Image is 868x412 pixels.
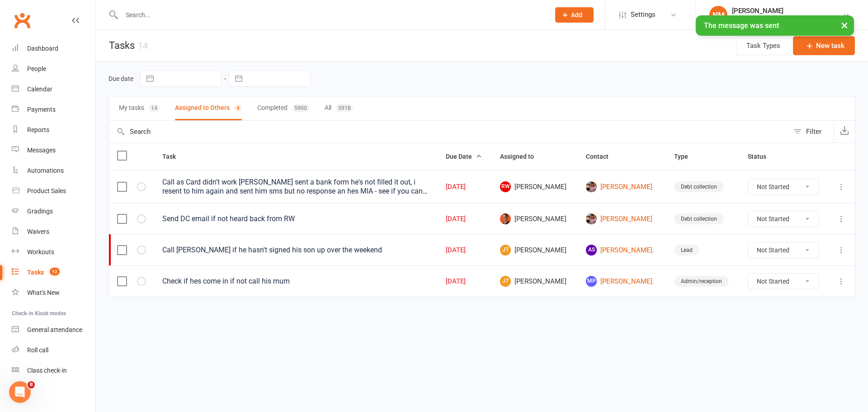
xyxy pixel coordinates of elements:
div: The message was sent [696,15,854,36]
div: 14 [138,40,148,51]
span: Type [674,153,698,160]
button: Due Date [446,151,482,162]
a: Reports [12,120,95,140]
span: [PERSON_NAME] [500,181,570,192]
a: Product Sales [12,181,95,201]
span: Task [162,153,186,160]
div: NM [709,6,727,24]
a: Workouts [12,242,95,262]
div: Urban Muaythai - [GEOGRAPHIC_DATA] [732,15,843,23]
a: Payments [12,99,95,120]
div: Reports [27,126,49,133]
div: Roll call [27,346,48,354]
div: Calendar [27,85,52,93]
button: Assigned to [500,151,544,162]
div: Workouts [27,248,54,256]
button: Task Types [736,36,791,55]
button: My tasks14 [119,96,160,120]
span: 12 [50,268,60,275]
div: Call [PERSON_NAME] if he hasn't signed his son up over the weekend [162,246,429,255]
div: [DATE] [446,278,484,285]
img: Benjamin Hickman [586,181,597,192]
button: Status [748,151,776,162]
div: Class check-in [27,367,67,374]
label: Due date [108,75,133,82]
div: [DATE] [446,215,484,223]
div: Product Sales [27,187,66,194]
div: 5900 [292,104,309,112]
a: People [12,59,95,79]
div: Debt collection [674,181,724,192]
button: All5918 [325,96,353,120]
div: Gradings [27,208,53,215]
a: Class kiosk mode [12,360,95,381]
button: Task [162,151,186,162]
a: What's New [12,283,95,303]
div: [DATE] [446,183,484,191]
input: Search [109,121,789,142]
button: Completed5900 [257,96,309,120]
div: [PERSON_NAME] [732,7,843,15]
span: Assigned to [500,153,544,160]
button: New task [793,36,855,55]
img: Melina Yung [500,213,511,224]
a: Waivers [12,222,95,242]
button: Add [555,7,594,23]
span: Settings [631,5,656,25]
span: Due Date [446,153,482,160]
div: What's New [27,289,60,296]
div: Filter [806,126,821,137]
div: Tasks [27,269,44,276]
div: Payments [27,106,56,113]
span: Contact [586,153,618,160]
a: General attendance kiosk mode [12,320,95,340]
a: Clubworx [11,9,33,32]
div: General attendance [27,326,82,333]
span: Status [748,153,776,160]
h1: Tasks [96,30,148,61]
a: Roll call [12,340,95,360]
div: Messages [27,147,56,154]
button: Contact [586,151,618,162]
div: Call as Card didn't work [PERSON_NAME] sent a bank form he's not filled it out, i resent to him a... [162,178,429,196]
span: AS [586,245,597,256]
a: AS[PERSON_NAME]. [586,245,657,256]
a: Automations [12,161,95,181]
img: Benjamin Hickman [586,213,597,224]
a: Gradings [12,201,95,222]
div: 4 [234,104,242,112]
button: Filter [789,121,834,142]
div: Check if hes come in if not call his mum [162,277,429,286]
a: MP[PERSON_NAME]. [586,276,657,287]
span: [PERSON_NAME] [500,213,570,224]
span: JT [500,276,511,287]
input: Search... [119,9,543,21]
div: 5918 [336,104,353,112]
div: Waivers [27,228,49,235]
button: × [836,15,853,35]
div: People [27,65,46,72]
div: Debt collection [674,213,724,224]
div: 14 [149,104,160,112]
span: JT [500,245,511,256]
a: Calendar [12,79,95,99]
iframe: Intercom live chat [9,381,31,403]
div: Send DC email if not heard back from RW [162,214,429,223]
button: Type [674,151,698,162]
span: [PERSON_NAME] [500,245,570,256]
div: Dashboard [27,45,58,52]
button: Assigned to Others4 [175,96,242,120]
div: Lead [674,245,699,256]
a: Messages [12,140,95,161]
a: [PERSON_NAME] [586,213,657,224]
span: MP [586,276,597,287]
a: Dashboard [12,38,95,59]
div: Admin/reception [674,276,729,287]
span: Add [571,11,582,19]
span: [PERSON_NAME] [500,276,570,287]
a: Tasks 12 [12,262,95,283]
span: 8 [28,381,35,388]
a: [PERSON_NAME] [586,181,657,192]
div: Automations [27,167,64,174]
span: RW [500,181,511,192]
